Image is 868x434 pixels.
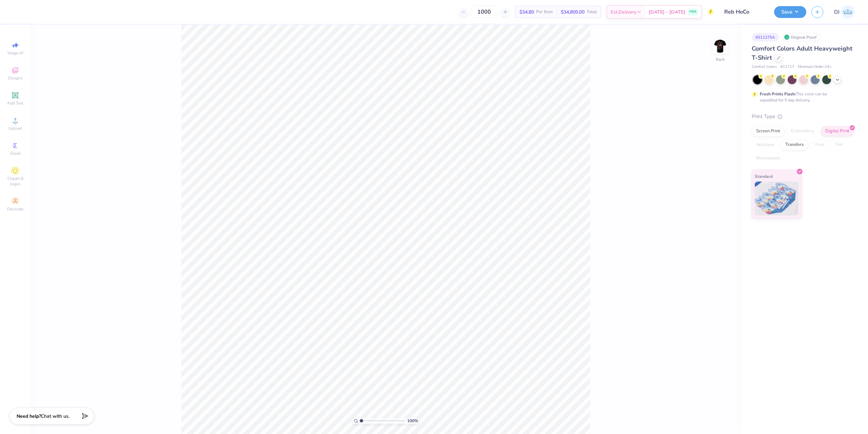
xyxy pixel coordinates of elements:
[519,8,534,16] span: $34.80
[3,176,27,187] span: Clipart & logos
[689,10,696,14] span: FREE
[781,140,808,150] div: Transfers
[760,91,843,103] div: This color can be expedited for 5 day delivery.
[561,8,585,16] span: $34,800.00
[10,151,21,156] span: Greek
[774,6,806,18] button: Save
[782,33,820,41] div: Original Proof
[7,50,23,56] span: Image AI
[8,126,22,131] span: Upload
[611,8,636,16] span: Est. Delivery
[760,91,796,97] strong: Fresh Prints Flash:
[587,8,597,16] span: Total
[834,8,840,16] span: DJ
[716,56,725,62] div: Back
[752,113,854,120] div: Print Type
[810,140,829,150] div: Vinyl
[787,126,819,136] div: Embroidery
[798,64,832,70] span: Minimum Order: 24 +
[821,126,854,136] div: Digital Print
[752,44,852,62] span: Comfort Colors Adult Heavyweight T-Shirt
[752,153,785,164] div: Rhinestones
[780,64,794,70] span: # C1717
[7,206,23,212] span: Decorate
[536,8,553,16] span: Per Item
[41,413,70,419] span: Chat with us.
[7,100,23,106] span: Add Text
[841,5,854,19] img: Danyl Jon Ferrer
[719,5,769,19] input: Untitled Design
[17,413,41,419] strong: Need help?
[649,8,685,16] span: [DATE] - [DATE]
[834,5,854,19] a: DJ
[8,75,23,81] span: Designs
[831,140,847,150] div: Foil
[752,64,777,70] span: Comfort Colors
[752,126,785,136] div: Screen Print
[713,39,727,53] img: Back
[752,140,779,150] div: Applique
[755,182,798,215] img: Standard
[755,173,773,180] span: Standard
[752,33,779,41] div: # 511275A
[471,6,497,18] input: – –
[407,418,418,424] span: 100 %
